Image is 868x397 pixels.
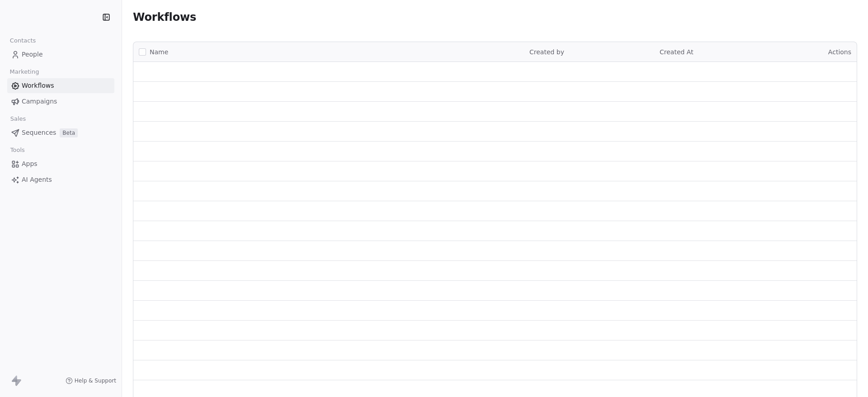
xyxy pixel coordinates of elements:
span: Help & Support [75,377,116,384]
a: Help & Support [66,377,116,384]
span: Workflows [22,81,54,90]
a: SequencesBeta [7,125,114,140]
span: Contacts [6,34,40,47]
span: Sales [6,112,30,126]
a: Apps [7,156,114,171]
span: AI Agents [22,175,52,184]
span: Marketing [6,65,43,79]
span: Beta [60,128,78,137]
span: Campaigns [22,97,57,106]
a: Workflows [7,78,114,93]
a: AI Agents [7,172,114,187]
span: Name [150,47,168,57]
span: Sequences [22,128,56,137]
span: Apps [22,159,38,169]
a: Campaigns [7,94,114,109]
span: Created At [660,48,693,56]
a: People [7,47,114,62]
span: People [22,50,43,59]
span: Created by [529,48,564,56]
span: Actions [828,48,851,56]
span: Workflows [133,11,196,24]
span: Tools [6,143,28,157]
